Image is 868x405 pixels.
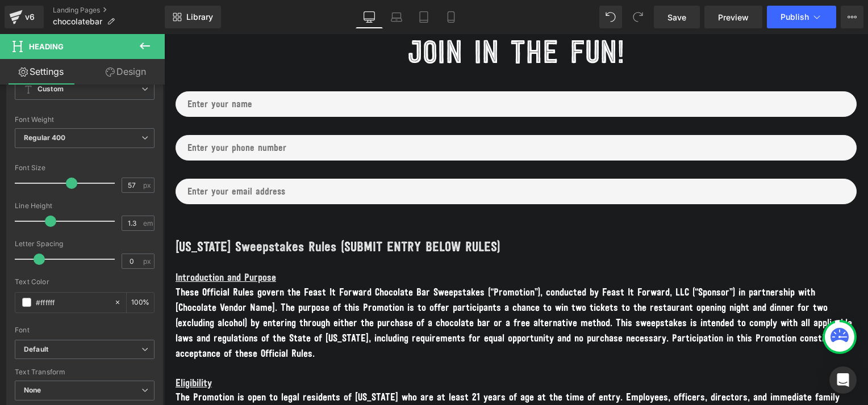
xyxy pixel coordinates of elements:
input: Enter your phone number [11,101,692,126]
a: Desktop [356,6,383,28]
h1: [US_STATE] Sweepstakes Rules (SUBMIT ENTRY BELOW RULES) [11,205,692,223]
div: Line Height [15,202,155,210]
div: Font Weight [15,116,155,124]
a: Landing Pages [53,6,165,15]
a: Tablet [410,6,437,28]
div: Font Size [15,164,155,172]
input: Color [36,296,108,309]
input: Enter your email address [11,145,692,170]
a: Laptop [383,6,410,28]
a: v6 [5,6,44,28]
p: These Official Rules govern the Feast It Forward Chocolate Bar Sweepstakes (“Promotion”), conduct... [11,252,692,328]
button: Undo [599,6,622,28]
div: Text Color [15,278,155,286]
b: None [24,386,41,394]
p: The Promotion is open to legal residents of [US_STATE] who are at least 21 years of age at the ti... [11,357,692,403]
u: Introduction and Purpose [11,239,112,250]
u: Eligibility [11,345,48,355]
input: Enter your name [11,57,692,83]
span: Heading [29,42,64,51]
span: px [143,182,153,189]
div: % [127,293,154,313]
a: Mobile [437,6,465,28]
a: Preview [704,6,762,28]
span: chocolatebar [53,17,102,26]
div: Text Transform [15,368,155,376]
button: Publish [767,6,836,28]
button: More [841,6,863,28]
button: Redo [627,6,649,28]
i: Default [24,345,48,355]
div: Letter Spacing [15,240,155,248]
b: Regular 400 [24,133,66,142]
span: Preview [718,11,749,23]
span: Library [186,12,213,22]
div: Font [15,326,155,334]
div: v6 [23,10,37,24]
div: Open Intercom Messenger [829,366,857,394]
span: Publish [781,12,809,22]
span: px [143,258,153,265]
span: em [143,220,153,227]
b: Custom [37,85,64,94]
span: Save [667,11,686,23]
a: Design [85,59,167,85]
a: New Library [165,6,221,28]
